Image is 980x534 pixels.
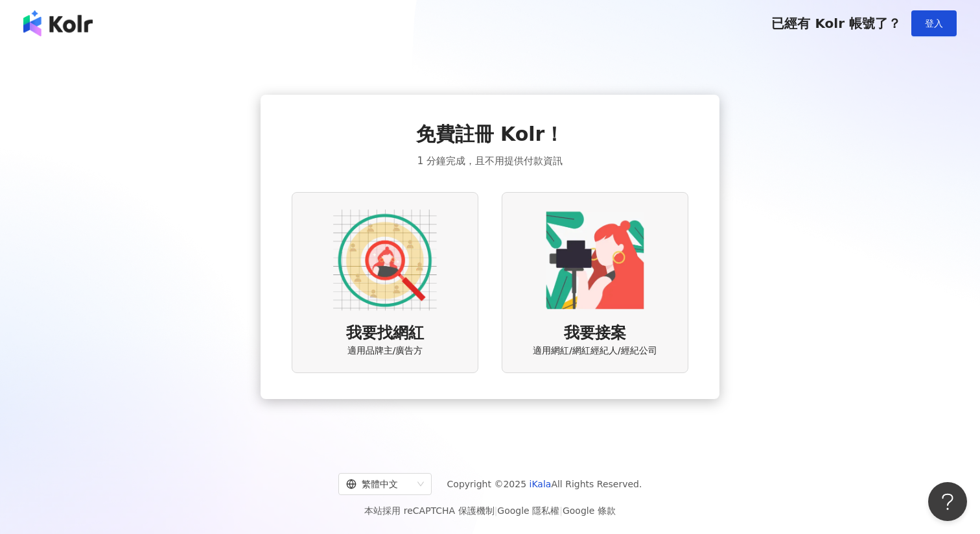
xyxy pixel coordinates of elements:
[23,10,93,36] img: logo
[417,153,563,169] span: 1 分鐘完成，且不用提供付款資訊
[364,503,615,518] span: 本站採用 reCAPTCHA 保護機制
[333,208,437,312] img: AD identity option
[563,505,616,516] a: Google 條款
[533,345,657,358] span: 適用網紅/網紅經紀人/經紀公司
[559,505,563,516] span: |
[416,121,565,148] span: 免費註冊 Kolr！
[925,18,943,29] span: 登入
[564,322,626,345] span: 我要接案
[928,482,967,521] iframe: Help Scout Beacon - Open
[497,505,559,516] a: Google 隱私權
[447,476,642,492] span: Copyright © 2025 All Rights Reserved.
[346,322,424,345] span: 我要找網紅
[495,505,498,516] span: |
[530,479,552,489] a: iKala
[347,345,423,358] span: 適用品牌主/廣告方
[911,10,957,36] button: 登入
[771,16,901,31] span: 已經有 Kolr 帳號了？
[346,474,412,494] div: 繁體中文
[543,208,647,312] img: KOL identity option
